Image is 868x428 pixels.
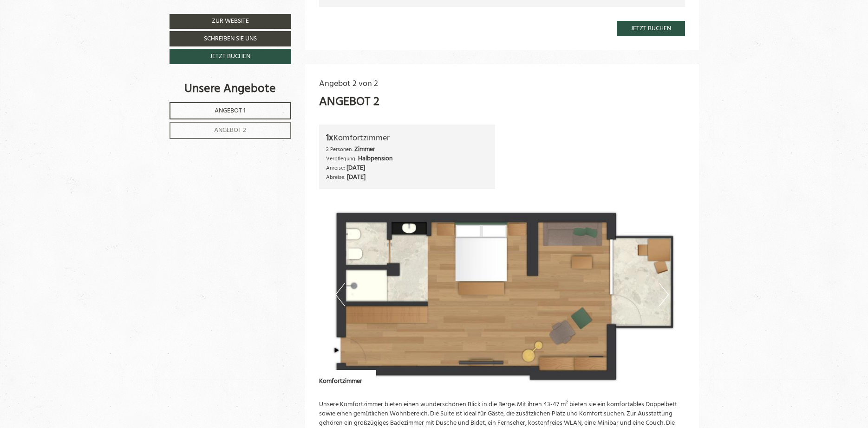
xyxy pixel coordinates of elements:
[14,42,127,48] small: 13:05
[170,14,291,29] a: Zur Website
[214,125,246,136] span: Angebot 2
[7,25,132,50] div: Guten Tag, wie können wir Ihnen helfen?
[319,203,685,386] img: image
[659,283,669,306] button: Next
[319,93,379,111] div: Angebot 2
[326,173,346,182] small: Abreise:
[14,26,127,33] div: Berghotel Ratschings
[215,105,246,116] span: Angebot 1
[358,153,393,164] b: Halbpension
[326,154,357,163] small: Verpflegung:
[326,131,333,145] b: 1x
[617,21,685,36] a: Jetzt buchen
[354,144,375,155] b: Zimmer
[347,172,365,183] b: [DATE]
[319,370,376,386] div: Komfortzimmer
[326,132,488,145] div: Komfortzimmer
[316,246,366,261] button: Senden
[326,164,345,172] small: Anreise:
[170,80,291,98] div: Unsere Angebote
[326,145,353,154] small: 2 Personen:
[335,283,345,306] button: Previous
[346,163,365,173] b: [DATE]
[168,7,198,21] div: [DATE]
[170,49,291,64] a: Jetzt buchen
[170,31,291,46] a: Schreiben Sie uns
[319,77,378,91] span: Angebot 2 von 2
